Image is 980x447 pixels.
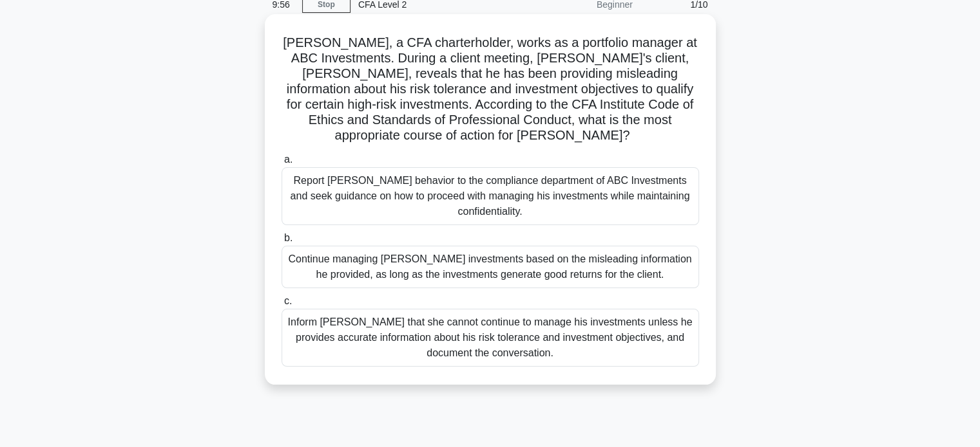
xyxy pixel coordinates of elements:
[282,309,699,367] div: Inform [PERSON_NAME] that she cannot continue to manage his investments unless he provides accura...
[282,246,699,288] div: Continue managing [PERSON_NAME] investments based on the misleading information he provided, as l...
[284,154,293,165] span: a.
[282,167,699,225] div: Report [PERSON_NAME] behavior to the compliance department of ABC Investments and seek guidance o...
[280,35,700,144] h5: [PERSON_NAME], a CFA charterholder, works as a portfolio manager at ABC Investments. During a cli...
[284,232,293,243] span: b.
[284,295,292,306] span: c.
